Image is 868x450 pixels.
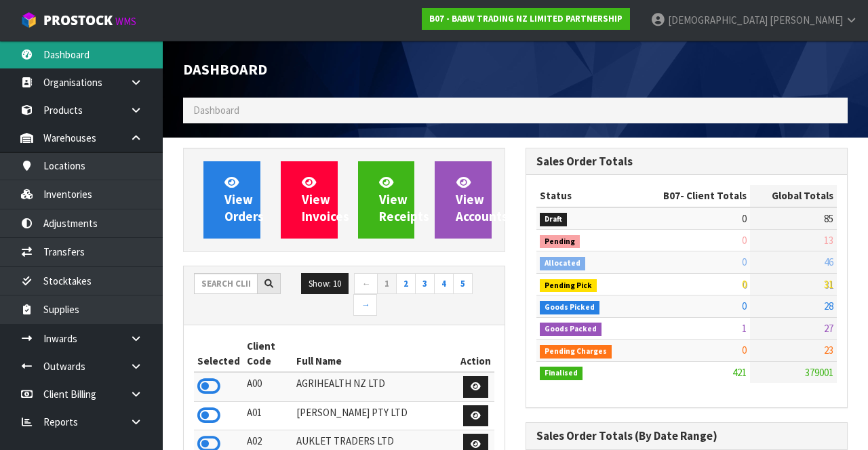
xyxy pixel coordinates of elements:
span: Allocated [540,257,585,270]
span: 0 [742,278,747,291]
span: View Invoices [302,174,349,225]
nav: Page navigation [354,273,494,319]
a: ViewAccounts [435,161,492,239]
span: Draft [540,213,567,226]
img: cube-alt.png [20,12,37,28]
small: WMS [115,15,136,28]
span: 31 [824,278,833,291]
td: AGRIHEALTH NZ LTD [293,372,457,401]
span: 0 [742,300,747,312]
span: Goods Packed [540,323,601,336]
span: B07 [663,189,680,202]
a: ViewOrders [203,161,260,239]
span: Goods Picked [540,301,599,314]
span: ProStock [43,12,113,29]
td: A01 [243,401,293,430]
span: 23 [824,344,833,356]
span: Dashboard [183,60,267,79]
h3: Sales Order Totals (By Date Range) [536,430,837,443]
a: B07 - BABW TRADING NZ LIMITED PARTNERSHIP [422,8,630,30]
span: [PERSON_NAME] [770,14,843,26]
strong: B07 - BABW TRADING NZ LIMITED PARTNERSHIP [429,13,623,24]
span: View Accounts [456,174,508,225]
td: A00 [243,372,293,401]
span: 421 [732,366,747,379]
th: Selected [194,335,243,372]
span: 0 [742,344,747,356]
span: 0 [742,212,747,225]
a: ViewInvoices [281,161,338,239]
th: Full Name [293,335,457,372]
span: 13 [824,234,833,247]
span: 0 [742,255,747,268]
a: ← [354,273,378,295]
button: Show: 10 [301,273,349,295]
td: [PERSON_NAME] PTY LTD [293,401,457,430]
a: ViewReceipts [358,161,415,239]
th: Global Totals [750,185,837,207]
input: Search clients [194,273,258,294]
a: 3 [415,273,435,295]
th: Action [457,335,494,372]
span: Pending Pick [540,279,597,293]
a: 4 [434,273,454,295]
span: View Orders [224,174,264,225]
th: Client Code [243,335,293,372]
th: - Client Totals [635,185,750,207]
span: 1 [742,322,747,335]
span: Pending [540,235,580,249]
th: Status [536,185,635,207]
span: View Receipts [379,174,429,225]
span: 46 [824,255,833,268]
a: 1 [377,273,397,295]
span: 28 [824,300,833,312]
span: Finalised [540,367,583,380]
span: [DEMOGRAPHIC_DATA] [668,14,768,26]
span: 379001 [805,366,833,379]
span: 0 [742,234,747,247]
a: → [353,294,377,316]
span: Pending Charges [540,345,612,359]
span: Dashboard [193,104,239,117]
span: 27 [824,322,833,335]
a: 5 [453,273,473,295]
h3: Sales Order Totals [536,155,837,168]
a: 2 [396,273,416,295]
span: 85 [824,212,833,225]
